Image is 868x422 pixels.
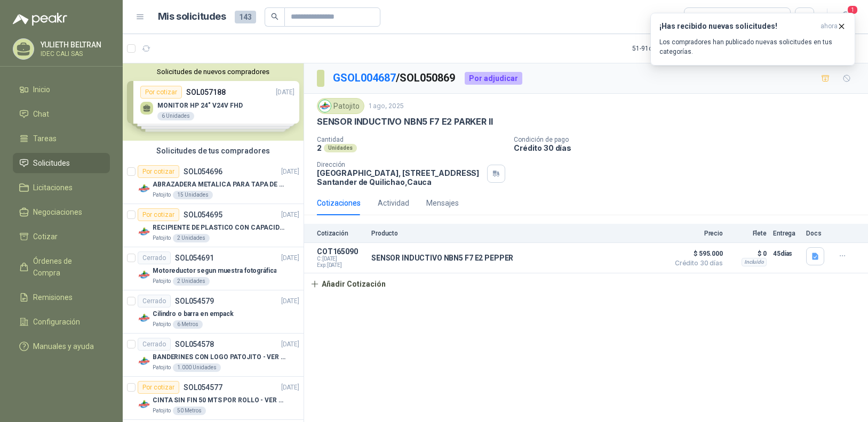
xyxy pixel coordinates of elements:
[173,277,210,286] div: 2 Unidades
[670,260,723,266] span: Crédito 30 días
[153,352,285,362] p: BANDERINES CON LOGO PATOJITO - VER DOC ADJUNTO
[153,407,171,415] p: Patojito
[333,71,396,84] a: GSOL004687
[317,98,364,114] div: Patojito
[123,63,304,141] div: Solicitudes de nuevos compradoresPor cotizarSOL057188[DATE] MONITOR HP 24" V24V FHD6 UnidadesPor ...
[123,290,304,334] a: CerradoSOL054579[DATE] Company LogoCilindro o barra en empackPatojito6 Metros
[773,247,800,260] p: 45 días
[13,312,110,332] a: Configuración
[173,320,203,329] div: 6 Metros
[123,141,304,161] div: Solicitudes de tus compradores
[317,168,483,186] p: [GEOGRAPHIC_DATA], [STREET_ADDRESS] Santander de Quilichao , Cauca
[33,84,50,95] span: Inicio
[317,143,322,152] p: 2
[281,167,299,177] p: [DATE]
[123,377,304,420] a: Por cotizarSOL054577[DATE] Company LogoCINTA SIN FIN 50 MTS POR ROLLO - VER DOC ADJUNTOPatojito50...
[138,182,150,195] img: Company Logo
[153,180,285,190] p: ABRAZADERA METALICA PARA TAPA DE TAMBOR DE PLASTICO DE 50 LT
[13,79,110,100] a: Inicio
[317,247,365,256] p: COT165090
[138,208,179,221] div: Por cotizar
[371,254,513,262] p: SENSOR INDUCTIVO NBN5 F7 E2 PEPPER
[281,210,299,220] p: [DATE]
[184,384,222,391] p: SOL054577
[175,297,214,305] p: SOL054579
[33,133,57,144] span: Tareas
[123,334,304,377] a: CerradoSOL054578[DATE] Company LogoBANDERINES CON LOGO PATOJITO - VER DOC ADJUNTOPatojito1.000 Un...
[184,168,222,175] p: SOL054696
[173,191,213,199] div: 15 Unidades
[281,253,299,263] p: [DATE]
[13,104,110,124] a: Chat
[153,191,171,199] p: Patojito
[317,230,365,237] p: Cotización
[13,153,110,173] a: Solicitudes
[317,116,492,127] p: SENSOR INDUCTIVO NBN5 F7 E2 PARKER II
[670,247,723,260] span: $ 595.000
[333,70,456,86] p: / SOL050869
[324,144,357,152] div: Unidades
[13,251,110,283] a: Órdenes de Compra
[173,363,221,372] div: 1.000 Unidades
[235,11,256,23] span: 143
[138,338,171,351] div: Cerrado
[184,211,222,218] p: SOL054695
[317,197,361,209] div: Cotizaciones
[319,100,331,112] img: Company Logo
[123,161,304,204] a: Por cotizarSOL054696[DATE] Company LogoABRAZADERA METALICA PARA TAPA DE TAMBOR DE PLASTICO DE 50 ...
[123,247,304,290] a: CerradoSOL054691[DATE] Company LogoMotoreductor segun muestra fotográficaPatojito2 Unidades
[13,128,110,149] a: Tareas
[138,251,171,264] div: Cerrado
[33,255,100,279] span: Órdenes de Compra
[304,273,392,295] button: Añadir Cotización
[153,309,234,319] p: Cilindro o barra en empack
[13,287,110,307] a: Remisiones
[281,383,299,393] p: [DATE]
[33,182,73,193] span: Licitaciones
[836,7,855,27] button: 1
[33,340,94,352] span: Manuales y ayuda
[33,231,58,242] span: Cotizar
[175,254,214,262] p: SOL054691
[650,13,855,66] button: ¡Has recibido nuevas solicitudes!ahora Los compradores han publicado nuevas solicitudes en tus ca...
[514,143,864,152] p: Crédito 30 días
[806,230,827,237] p: Docs
[271,13,278,20] span: search
[33,157,70,169] span: Solicitudes
[13,336,110,356] a: Manuales y ayuda
[33,206,82,218] span: Negociaciones
[742,258,767,266] div: Incluido
[691,11,713,23] div: Todas
[847,5,858,15] span: 1
[670,230,723,237] p: Precio
[378,197,409,209] div: Actividad
[13,226,110,247] a: Cotizar
[153,223,285,233] p: RECIPIENTE DE PLASTICO CON CAPACIDAD DE 1.8 LT PARA LA EXTRACCIÓN MANUAL DE LIQUIDOS
[465,72,522,85] div: Por adjudicar
[41,41,107,48] p: YULIETH BELTRAN
[317,262,365,269] span: Exp: [DATE]
[514,136,864,143] p: Condición de pago
[729,247,767,260] p: $ 0
[317,136,505,143] p: Cantidad
[173,407,206,415] div: 50 Metros
[773,230,800,237] p: Entrega
[13,177,110,198] a: Licitaciones
[138,165,179,178] div: Por cotizar
[41,51,107,57] p: IDEC CALI SAS
[33,291,73,303] span: Remisiones
[138,355,150,368] img: Company Logo
[138,269,150,281] img: Company Logo
[659,37,846,56] p: Los compradores han publicado nuevas solicitudes en tus categorías.
[153,266,276,276] p: Motoreductor segun muestra fotográfica
[123,204,304,247] a: Por cotizarSOL054695[DATE] Company LogoRECIPIENTE DE PLASTICO CON CAPACIDAD DE 1.8 LT PARA LA EXT...
[821,22,838,31] span: ahora
[138,312,150,324] img: Company Logo
[153,234,171,242] p: Patojito
[153,277,171,286] p: Patojito
[138,295,171,307] div: Cerrado
[138,398,150,411] img: Company Logo
[369,101,404,111] p: 1 ago, 2025
[632,40,698,57] div: 51 - 91 de 91
[426,197,459,209] div: Mensajes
